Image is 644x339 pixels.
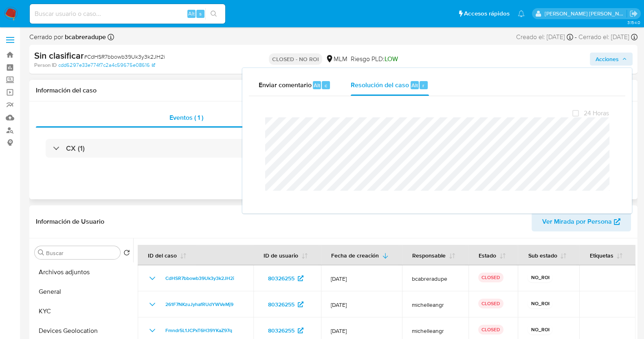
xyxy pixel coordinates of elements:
[31,302,133,321] button: KYC
[36,218,104,226] h1: Información de Usuario
[29,33,106,42] span: Cerrado por
[314,81,320,89] span: Alt
[532,212,631,231] button: Ver Mirada por Persona
[34,49,84,62] b: Sin clasificar
[629,9,638,18] a: Salir
[66,144,85,153] h3: CX (1)
[169,113,203,122] span: Eventos ( 1 )
[518,10,525,17] a: Notificaciones
[269,53,322,65] p: CLOSED - NO ROI
[572,110,579,117] input: 24 Horas
[596,53,619,66] span: Acciones
[590,53,633,66] button: Acciones
[584,109,609,117] span: 24 Horas
[31,282,133,302] button: General
[422,81,424,89] span: r
[385,54,398,64] span: LOW
[31,262,133,282] button: Archivos adjuntos
[46,249,117,257] input: Buscar
[123,249,130,258] button: Volver al orden por defecto
[36,86,631,95] h1: Información del caso
[63,32,106,42] b: bcabreradupe
[30,9,225,19] input: Buscar usuario o caso...
[516,33,573,42] div: Creado el: [DATE]
[542,212,612,231] span: Ver Mirada por Persona
[259,80,312,90] span: Enviar comentario
[199,10,202,18] span: s
[351,80,409,90] span: Resolución del caso
[575,33,577,42] span: -
[351,55,398,64] span: Riesgo PLD:
[205,8,222,20] button: search-icon
[325,81,327,89] span: c
[46,139,621,158] div: CX (1)
[464,9,510,18] span: Accesos rápidos
[58,62,155,69] a: cdd6297e33e774f7c2a4c59675e08616
[578,33,637,42] div: Cerrado el: [DATE]
[545,10,627,18] p: baltazar.cabreradupeyron@mercadolibre.com.mx
[325,55,347,64] div: MLM
[38,249,44,256] button: Buscar
[411,81,418,89] span: Alt
[34,62,57,69] b: Person ID
[84,53,165,61] span: # CdHSR7bbowb39Uk3y3k2JH2i
[188,10,195,18] span: Alt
